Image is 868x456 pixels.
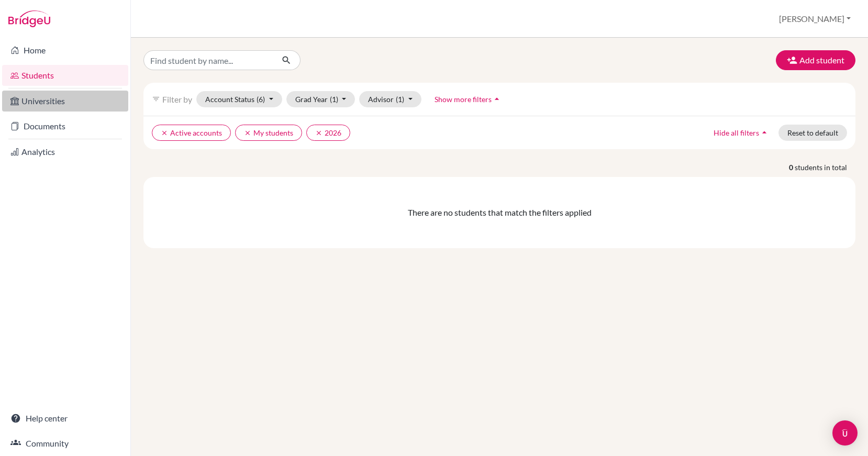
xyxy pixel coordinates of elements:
[286,91,355,107] button: Grad Year(1)
[330,95,338,104] span: (1)
[714,128,759,137] span: Hide all filters
[795,162,855,173] span: students in total
[778,125,847,141] button: Reset to default
[161,129,168,137] i: clear
[2,141,128,162] a: Analytics
[2,40,128,61] a: Home
[776,50,855,70] button: Add student
[832,420,858,446] div: Open Intercom Messenger
[315,129,322,137] i: clear
[492,94,502,104] i: arrow_drop_up
[152,95,160,103] i: filter_list
[2,116,128,137] a: Documents
[162,94,192,104] span: Filter by
[359,91,421,107] button: Advisor(1)
[235,125,302,141] button: clearMy students
[196,91,282,107] button: Account Status(6)
[8,10,50,27] img: Bridge-U
[396,95,404,104] span: (1)
[2,408,128,429] a: Help center
[2,433,128,454] a: Community
[2,65,128,86] a: Students
[152,125,231,141] button: clearActive accounts
[789,162,795,173] strong: 0
[774,9,855,29] button: [PERSON_NAME]
[244,129,251,137] i: clear
[152,206,847,219] div: There are no students that match the filters applied
[426,91,511,107] button: Show more filtersarrow_drop_up
[759,127,770,138] i: arrow_drop_up
[143,50,273,70] input: Find student by name...
[705,125,778,141] button: Hide all filtersarrow_drop_up
[2,91,128,112] a: Universities
[257,95,265,104] span: (6)
[435,95,492,104] span: Show more filters
[306,125,350,141] button: clear2026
